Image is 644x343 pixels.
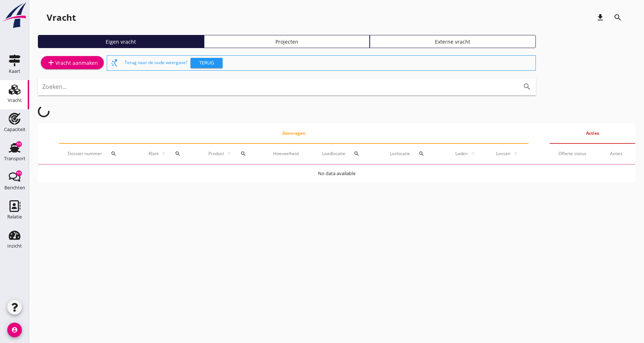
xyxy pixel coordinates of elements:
div: Projecten [207,38,367,46]
i: search [613,13,622,22]
i: arrow_upward [160,151,168,157]
div: Capaciteit [4,127,25,132]
th: Acties [550,123,635,143]
div: Vracht [8,98,22,103]
i: search [419,151,424,157]
i: switch_access_shortcut [110,59,119,67]
i: arrow_upward [225,151,233,157]
div: Vracht [47,12,76,23]
div: Inzicht [7,244,22,248]
i: search [175,151,181,157]
a: Externe vracht [370,35,536,48]
div: Berichten [4,185,25,190]
i: search [240,151,246,157]
button: Terug [191,58,223,68]
div: Vracht aanmaken [47,58,98,67]
div: Eigen vracht [41,38,201,46]
a: Projecten [204,35,370,48]
i: account_circle [7,323,22,337]
div: 11 [16,141,22,147]
i: add [47,58,55,67]
div: Transport [4,156,25,161]
span: Laden [454,150,469,157]
i: download [596,13,605,22]
div: Kaart [9,69,20,74]
th: Aanvragen [59,123,529,143]
input: Zoeken... [42,81,511,92]
td: No data available [38,165,635,182]
i: search [523,82,531,91]
span: Product [207,150,225,157]
i: arrow_upward [511,151,520,157]
div: Hoeveelheid [273,150,305,157]
div: Externe vracht [373,38,533,46]
div: Dossier nummer [68,145,130,162]
a: Vracht aanmaken [41,56,104,69]
i: search [354,151,360,157]
img: logo-small.a267ee39.svg [1,2,28,29]
span: Lossen [495,150,511,157]
i: search [111,151,117,157]
div: Terug [193,59,220,67]
div: Terug naar de oude weergave? [125,56,533,70]
div: Laadlocatie [322,145,372,162]
div: Acties [610,150,627,157]
i: arrow_upward [469,151,478,157]
span: Klant [148,150,160,157]
div: Loslocatie [390,145,437,162]
div: Offerte status [558,150,593,157]
div: Relatie [7,214,22,219]
div: 11 [16,170,22,176]
a: Eigen vracht [38,35,204,48]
